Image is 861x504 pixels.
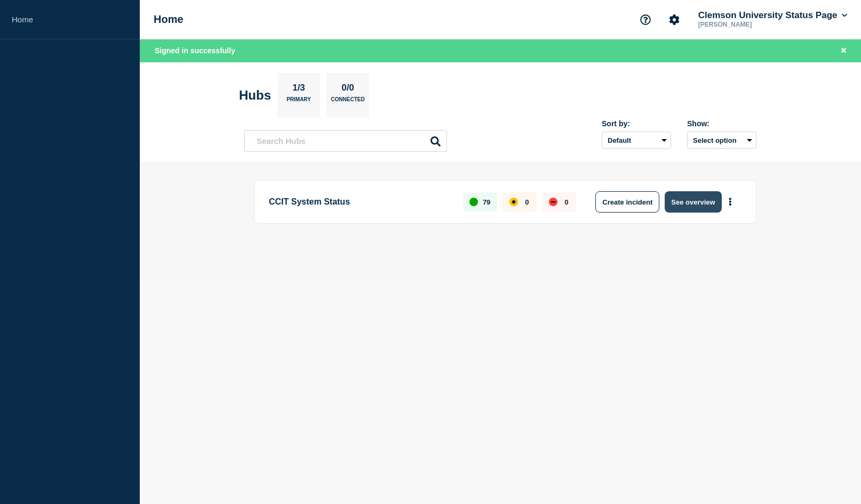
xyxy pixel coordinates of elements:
div: Sort by: [602,119,671,128]
div: Show: [687,119,756,128]
p: 0 [564,198,568,206]
p: [PERSON_NAME] [696,21,807,28]
p: 0/0 [338,83,358,96]
p: Connected [331,96,364,108]
p: CCIT System Status [269,191,451,213]
button: See overview [665,191,721,213]
span: Signed in successfully [155,46,235,55]
button: Support [634,9,657,31]
div: affected [509,198,518,206]
p: 0 [525,198,529,206]
button: More actions [723,192,737,212]
button: Select option [687,132,756,149]
div: up [469,198,478,206]
button: Create incident [595,191,659,213]
p: 79 [483,198,490,206]
select: Sort by [602,132,671,149]
p: 1/3 [289,83,309,96]
button: Account settings [663,9,685,31]
div: down [549,198,557,206]
button: Close banner [837,45,850,57]
h1: Home [154,13,184,26]
input: Search Hubs [244,130,447,152]
p: Primary [286,96,311,108]
h2: Hubs [239,88,271,103]
button: Clemson University Status Page [696,10,849,21]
